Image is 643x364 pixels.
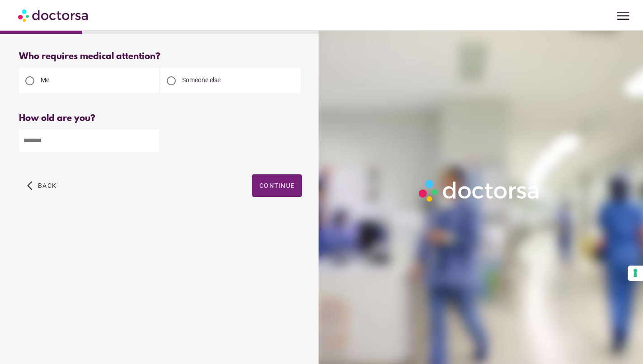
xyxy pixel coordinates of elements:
div: How old are you? [19,113,302,124]
button: arrow_back_ios Back [23,174,60,197]
span: menu [615,7,632,24]
span: Me [41,76,49,84]
span: Someone else [182,76,221,84]
span: Back [38,182,56,189]
div: Who requires medical attention? [19,51,302,62]
button: Continue [252,174,302,197]
button: Your consent preferences for tracking technologies [628,266,643,281]
img: Logo-Doctorsa-trans-White-partial-flat.png [415,176,544,205]
span: Continue [259,182,295,189]
img: Doctorsa.com [18,5,89,25]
